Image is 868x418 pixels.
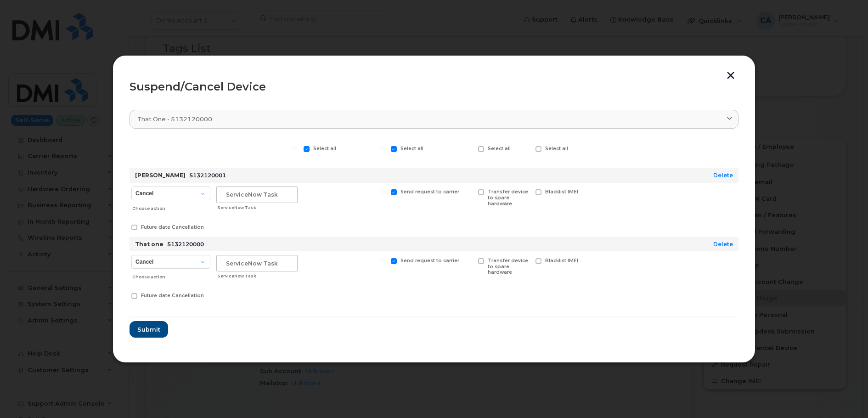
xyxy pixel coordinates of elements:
[380,146,384,151] input: Select all
[135,172,186,179] strong: [PERSON_NAME]
[132,270,210,281] div: Choose action
[545,189,578,195] span: Blacklist IMEI
[130,81,738,92] div: Suspend/Cancel Device
[524,146,529,151] input: Select all
[135,241,163,248] strong: That one
[400,258,459,264] span: Send request to carrier
[137,325,160,334] span: Submit
[141,293,204,299] span: Future date Cancellation
[545,146,568,152] span: Select all
[189,172,226,179] span: 5132120001
[313,146,336,152] span: Select all
[293,146,297,151] input: Select all
[524,189,529,194] input: Blacklist IMEI
[467,258,472,263] input: Transfer device to spare hardware
[217,204,298,211] div: ServiceNow Task
[400,189,459,195] span: Send request to carrier
[400,146,423,152] span: Select all
[130,321,168,338] button: Submit
[217,272,298,280] div: ServiceNow Task
[488,146,511,152] span: Select all
[141,224,204,230] span: Future date Cancellation
[545,258,578,264] span: Blacklist IMEI
[132,201,210,212] div: Choose action
[488,258,528,276] span: Transfer device to spare hardware
[467,146,472,151] input: Select all
[167,241,204,248] span: 5132120000
[488,189,528,207] span: Transfer device to spare hardware
[216,186,298,203] input: ServiceNow Task
[713,172,733,179] a: Delete
[713,241,733,248] a: Delete
[216,255,298,271] input: ServiceNow Task
[380,258,384,263] input: Send request to carrier
[130,110,738,129] a: That one - 5132120000
[467,189,472,194] input: Transfer device to spare hardware
[137,115,212,124] span: That one - 5132120000
[380,189,384,194] input: Send request to carrier
[524,258,529,263] input: Blacklist IMEI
